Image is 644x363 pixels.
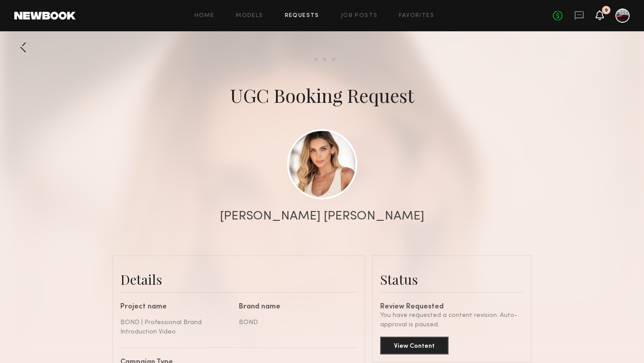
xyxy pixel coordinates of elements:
[120,270,357,288] div: Details
[399,13,434,19] a: Favorites
[220,210,424,223] div: [PERSON_NAME] [PERSON_NAME]
[120,304,232,311] div: Project name
[380,311,524,329] div: You have requested a content revision. Auto-approval is paused.
[239,304,351,311] div: Brand name
[380,337,449,355] button: View Content
[341,13,378,19] a: Job Posts
[285,13,319,19] a: Requests
[195,13,215,19] a: Home
[236,13,263,19] a: Models
[120,318,232,337] div: BOND | Professional Brand Introduction Video
[230,83,414,108] div: UGC Booking Request
[605,8,608,13] div: 9
[239,318,351,327] div: BOND
[380,304,524,311] div: Review Requested
[380,270,524,288] div: Status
